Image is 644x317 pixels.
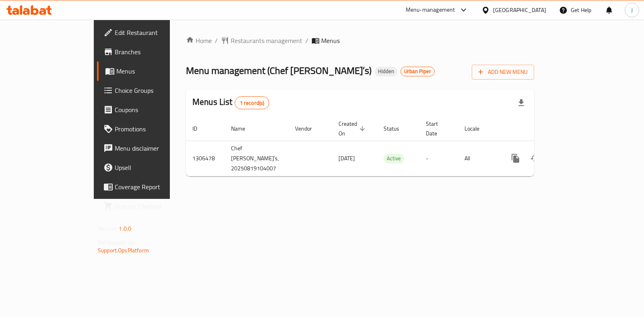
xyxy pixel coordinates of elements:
[500,117,590,141] th: Actions
[631,6,633,14] span: J
[186,117,590,176] table: enhanced table
[419,141,458,176] td: -
[401,68,434,75] span: Urban Piper
[97,177,201,196] a: Coverage Report
[97,196,201,216] a: Grocery Checklist
[97,119,201,139] a: Promotions
[215,36,218,45] li: /
[221,36,302,45] a: Restaurants management
[186,61,372,80] span: Menu management ( Chef [PERSON_NAME]’s )
[97,61,201,81] a: Menus
[192,96,269,109] h2: Menus List
[384,154,404,163] span: Active
[375,67,397,76] div: Hidden
[97,158,201,177] a: Upsell
[97,100,201,119] a: Coupons
[97,139,201,158] a: Menu disclaimer
[426,119,448,138] span: Start Date
[384,124,410,133] span: Status
[115,47,195,57] span: Branches
[506,149,525,168] button: more
[115,182,195,192] span: Coverage Report
[231,36,302,45] span: Restaurants management
[115,124,195,134] span: Promotions
[305,36,308,45] li: /
[115,163,195,172] span: Upsell
[119,223,131,234] span: 1.0.0
[186,36,534,45] nav: breadcrumb
[115,143,195,153] span: Menu disclaimer
[478,67,528,77] span: Add New Menu
[115,105,195,115] span: Coupons
[98,223,118,234] span: Version:
[235,99,269,107] span: 1 record(s)
[115,86,195,95] span: Choice Groups
[97,42,201,61] a: Branches
[97,81,201,100] a: Choice Groups
[115,28,195,37] span: Edit Restaurant
[339,153,355,164] span: [DATE]
[115,201,195,211] span: Grocery Checklist
[98,245,149,256] a: Support.OpsPlatform
[186,141,225,176] td: 1306478
[235,96,270,109] div: Total records count
[512,93,531,112] div: Export file
[98,237,135,247] span: Get support on:
[458,141,500,176] td: All
[295,124,322,133] span: Vendor
[321,36,340,45] span: Menus
[192,124,208,133] span: ID
[339,119,367,138] span: Created On
[97,23,201,42] a: Edit Restaurant
[493,6,546,14] div: [GEOGRAPHIC_DATA]
[464,124,490,133] span: Locale
[116,66,195,76] span: Menus
[231,124,256,133] span: Name
[525,149,545,168] button: Change Status
[375,68,397,75] span: Hidden
[472,65,534,80] button: Add New Menu
[225,141,289,176] td: Chef [PERSON_NAME]’s, 20250819104007
[406,5,455,15] div: Menu-management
